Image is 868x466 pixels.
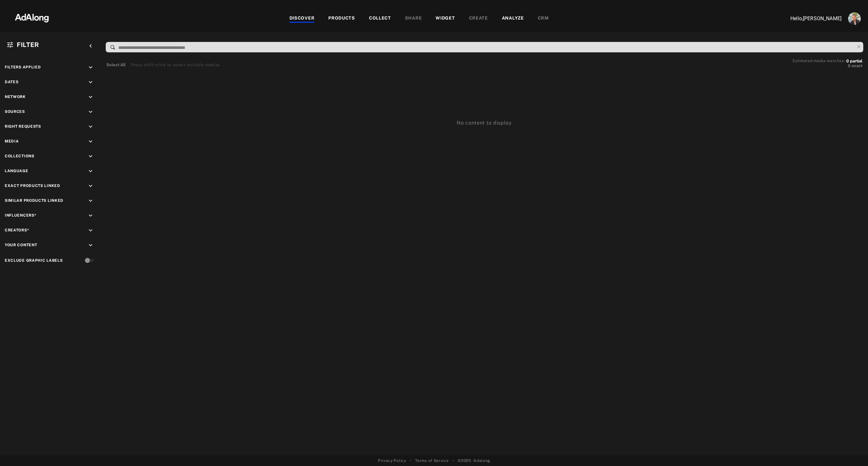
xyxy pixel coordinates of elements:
[5,65,41,69] span: Filters applied
[5,243,37,247] span: Your Content
[106,62,126,68] button: Select All
[5,228,29,232] span: Creators*
[87,168,94,175] i: keyboard_arrow_down
[289,15,315,22] div: DISCOVER
[87,183,94,189] i: keyboard_arrow_down
[87,94,94,101] i: keyboard_arrow_down
[5,154,34,158] span: Collections
[405,15,422,22] div: SHARE
[415,458,449,463] a: Terms of Service
[87,212,94,219] i: keyboard_arrow_down
[4,8,60,27] img: 63233d7d88ed69de3c212112c67096b6.png
[5,258,62,263] div: Exclude Graphic Labels
[5,95,26,99] span: Network
[87,242,94,249] i: keyboard_arrow_down
[848,63,850,68] span: 0
[87,123,94,130] i: keyboard_arrow_down
[469,15,488,22] div: CREATE
[848,12,861,25] img: ACg8ocLjEk1irI4XXb49MzUGwa4F_C3PpCyg-3CPbiuLEZrYEA=s96-c
[17,41,39,49] span: Filter
[793,59,845,63] span: Estimated media matches:
[87,138,94,145] i: keyboard_arrow_down
[502,15,524,22] div: ANALYZE
[87,64,94,71] i: keyboard_arrow_down
[538,15,549,22] div: CRM
[5,213,36,218] span: Influencers*
[793,63,862,69] button: 0exact
[5,80,19,84] span: Dates
[87,43,94,50] i: keyboard_arrow_left
[5,139,19,143] span: Media
[87,227,94,234] i: keyboard_arrow_down
[87,197,94,204] i: keyboard_arrow_down
[5,124,41,129] span: Right Requests
[5,198,63,203] span: Similar Products Linked
[378,458,406,463] a: Privacy Policy
[453,458,454,463] span: •
[778,15,841,22] p: Hello, [PERSON_NAME]
[846,60,862,63] button: 0partial
[369,15,391,22] div: COLLECT
[847,11,862,26] button: Account settings
[87,153,94,160] i: keyboard_arrow_down
[458,458,490,463] span: © 2025 - Adalong
[131,62,220,68] div: Press shift+click to select multiple medias
[436,15,455,22] div: WIDGET
[105,72,864,127] div: No content to display
[410,458,412,463] span: •
[846,59,849,63] span: 0
[5,169,28,173] span: Language
[87,79,94,86] i: keyboard_arrow_down
[87,108,94,115] i: keyboard_arrow_down
[5,183,60,188] span: Exact Products Linked
[5,109,25,114] span: Sources
[328,15,355,22] div: PRODUCTS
